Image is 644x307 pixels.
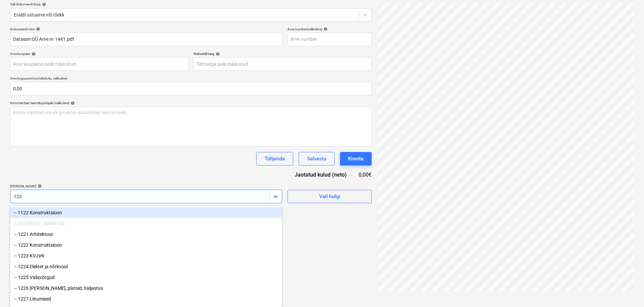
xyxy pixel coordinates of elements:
[10,218,282,229] div: 122 [STREET_ADDRESS]
[214,52,220,56] span: help
[307,154,326,163] div: Salvesta
[194,57,372,71] input: Tähtaega pole määratud
[10,261,282,272] div: -- 1224 Elekter ja nõrkvool
[10,294,282,304] div: -- 1227 Liitumised
[287,190,372,203] button: Vali hulgi
[287,27,372,31] div: Arve number (valikuline)
[10,101,372,105] div: Kommentaar raamatupidajale (valikuline)
[348,154,364,163] div: Kinnita
[69,101,75,105] span: help
[10,250,282,261] div: -- 1223 KVJVK
[10,184,282,188] div: [PERSON_NAME]
[299,152,335,165] button: Salvesta
[287,33,372,46] input: Arve number
[10,240,282,250] div: -- 1222 Konstruktsioon
[10,33,282,46] input: Dokumendi nimi
[322,27,328,31] span: help
[10,27,282,31] div: Dokumendi nimi
[319,192,340,201] div: Vali hulgi
[358,171,372,179] div: 0,00€
[256,152,293,165] button: Tühjenda
[340,152,372,165] button: Kinnita
[10,283,282,294] div: -- 1226 Teed, platsid, haljastus
[10,52,188,56] div: Arve kuupäev
[265,154,285,163] div: Tühjenda
[10,207,282,218] div: -- 1122 Konstruktsioon
[30,52,36,56] span: help
[10,283,282,294] div: -- 1226 [PERSON_NAME], platsid, haljastus
[10,229,282,240] div: -- 1221 Arhitektuur
[35,27,40,31] span: help
[10,82,372,95] input: Arve kogusumma (netokulu, valikuline)
[10,218,282,229] div: 122 Viieaia tee 28
[36,184,42,188] span: help
[284,171,358,179] div: Jaotatud kulud (neto)
[194,52,372,56] div: Maksetähtaeg
[41,2,46,6] span: help
[10,2,372,6] div: Vali dokumendi tüüp
[10,76,372,82] p: Arve kogusumma (netokulu, valikuline)
[10,272,282,283] div: -- 1225 Välisvõrgud
[10,57,188,71] input: Arve kuupäeva pole määratud.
